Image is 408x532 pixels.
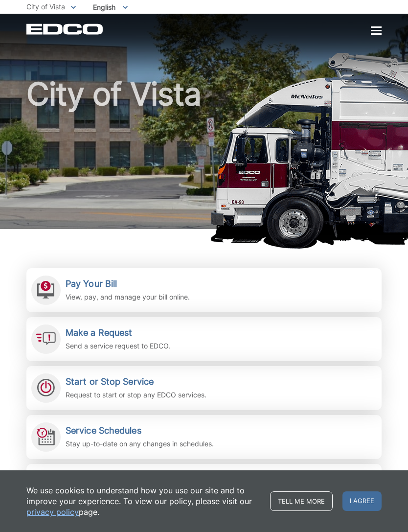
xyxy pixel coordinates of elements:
h2: Make a Request [66,327,170,338]
h2: Start or Stop Service [66,376,206,387]
a: privacy policy [26,507,79,517]
h2: Pay Your Bill [66,278,190,289]
a: EDCD logo. Return to the homepage. [26,23,104,35]
p: Send a service request to EDCO. [66,341,170,351]
span: I agree [342,491,382,511]
a: Recycling Guide Learn what you need to know about recycling. [26,464,382,508]
p: We use cookies to understand how you use our site and to improve your experience. To view our pol... [26,485,260,517]
h2: Service Schedules [66,425,214,436]
a: Make a Request Send a service request to EDCO. [26,317,382,361]
p: View, pay, and manage your bill online. [66,292,190,302]
a: Pay Your Bill View, pay, and manage your bill online. [26,268,382,312]
a: Service Schedules Stay up-to-date on any changes in schedules. [26,415,382,459]
p: Stay up-to-date on any changes in schedules. [66,439,214,449]
h1: City of Vista [26,78,382,233]
p: Request to start or stop any EDCO services. [66,390,206,400]
span: City of Vista [26,2,65,11]
a: Tell me more [270,491,333,511]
